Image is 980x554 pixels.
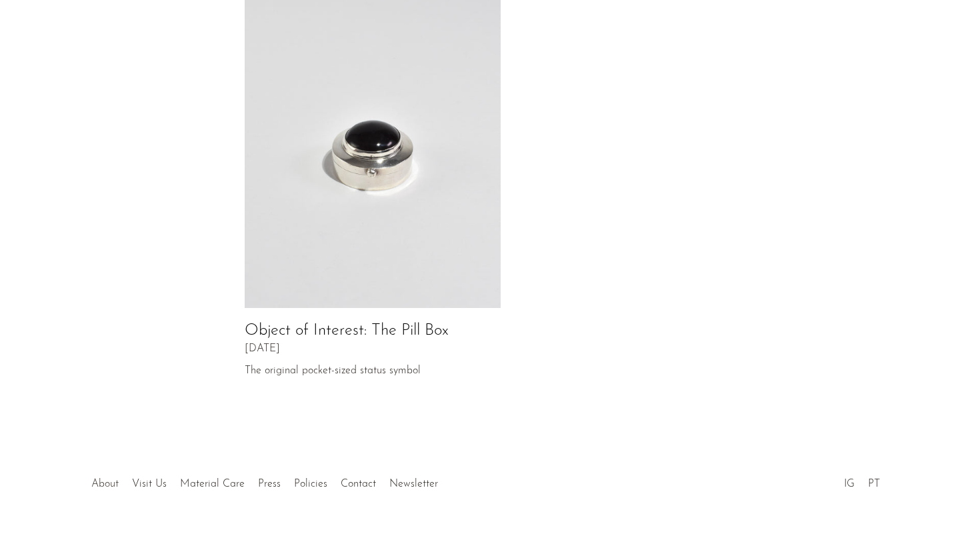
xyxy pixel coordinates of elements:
a: Visit Us [132,479,167,489]
span: The original pocket-sized status symbol [245,365,501,377]
a: IG [844,479,855,489]
ul: Quick links [85,468,445,493]
a: Object of Interest: The Pill Box [245,323,449,339]
a: Press [258,479,281,489]
a: Material Care [180,479,245,489]
a: Policies [294,479,327,489]
ul: Social Medias [837,468,887,493]
a: PT [868,479,880,489]
a: Contact [341,479,376,489]
a: About [91,479,119,489]
span: [DATE] [245,343,280,355]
